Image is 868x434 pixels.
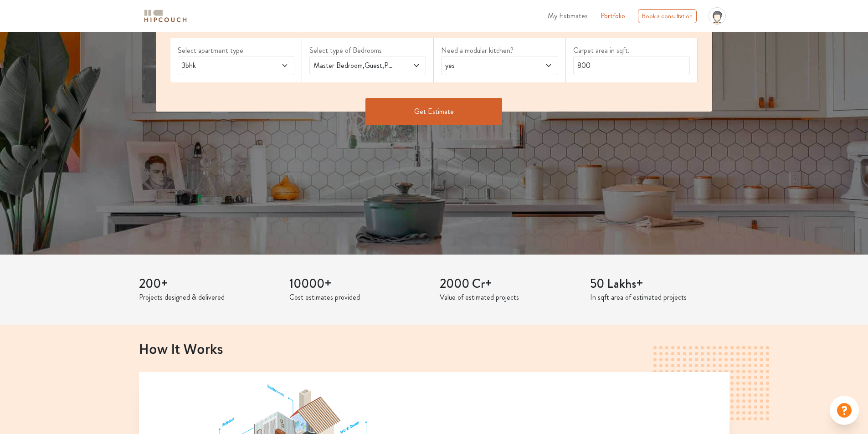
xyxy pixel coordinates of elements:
[143,6,188,26] span: logo-horizontal.svg
[143,8,188,24] img: logo-horizontal.svg
[289,292,429,303] p: Cost estimates provided
[590,276,729,292] h3: 50 Lakhs+
[365,98,502,125] button: Get Estimate
[139,341,729,356] h2: How It Works
[180,60,262,71] span: 3bhk
[601,10,625,21] a: Portfolio
[638,9,697,23] div: Book a consultation
[309,45,426,56] label: Select type of Bedrooms
[289,276,429,292] h3: 10000+
[440,292,579,303] p: Value of estimated projects
[440,276,579,292] h3: 2000 Cr+
[139,292,278,303] p: Projects designed & delivered
[441,45,558,56] label: Need a modular kitchen?
[443,60,525,71] span: yes
[548,10,588,21] span: My Estimates
[139,276,278,292] h3: 200+
[573,45,690,56] label: Carpet area in sqft.
[590,292,729,303] p: In sqft area of estimated projects
[573,56,690,75] input: Enter area sqft
[178,45,294,56] label: Select apartment type
[312,60,393,71] span: Master Bedroom,Guest,Parents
